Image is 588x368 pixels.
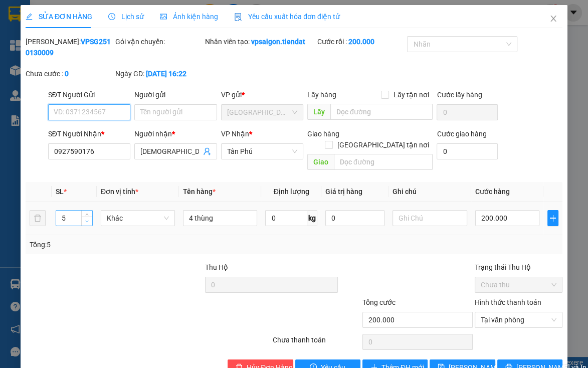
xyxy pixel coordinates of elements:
[307,91,336,99] span: Lấy hàng
[388,182,471,202] th: Ghi chú
[160,13,218,21] span: Ảnh kiện hàng
[549,15,557,23] span: close
[65,70,69,78] b: 0
[274,188,309,196] span: Định lượng
[393,210,467,226] input: Ghi Chú
[56,188,64,196] span: SL
[330,104,433,120] input: Dọc đường
[84,219,90,225] span: down
[183,188,216,196] span: Tên hàng
[272,334,361,352] div: Chưa thanh toán
[30,239,228,250] div: Tổng: 5
[234,13,242,21] img: icon
[221,89,303,100] div: VP gửi
[84,211,90,217] span: up
[115,68,203,79] div: Ngày GD:
[481,277,556,292] span: Chưa thu
[101,188,138,196] span: Đơn vị tính
[475,298,541,306] label: Hình thức thanh toán
[307,210,317,226] span: kg
[307,130,339,138] span: Giao hàng
[26,13,33,20] span: edit
[307,104,330,120] span: Lấy
[437,143,497,159] input: Cước giao hàng
[115,36,203,47] div: Gói vận chuyển:
[81,217,92,226] span: Decrease Value
[547,210,558,226] button: plus
[48,89,130,100] div: SĐT Người Gửi
[26,36,113,58] div: [PERSON_NAME]:
[107,211,169,226] span: Khác
[348,38,374,46] b: 200.000
[481,312,556,327] span: Tại văn phòng
[160,13,167,20] span: picture
[26,68,113,79] div: Chưa cước :
[183,210,257,226] input: VD: Bàn, Ghế
[205,36,315,47] div: Nhân viên tạo:
[227,144,297,159] span: Tân Phú
[437,130,486,138] label: Cước giao hàng
[134,89,217,100] div: Người gửi
[333,139,433,150] span: [GEOGRAPHIC_DATA] tận nơi
[307,154,334,170] span: Giao
[108,13,144,21] span: Lịch sử
[205,263,228,271] span: Thu Hộ
[48,128,130,139] div: SĐT Người Nhận
[26,13,92,21] span: SỬA ĐƠN HÀNG
[234,13,340,21] span: Yêu cầu xuất hóa đơn điện tử
[539,5,567,33] button: Close
[134,128,217,139] div: Người nhận
[221,130,249,138] span: VP Nhận
[227,105,297,120] span: Sài Gòn
[437,104,497,120] input: Cước lấy hàng
[334,154,433,170] input: Dọc đường
[437,91,482,99] label: Cước lấy hàng
[203,147,211,155] span: user-add
[548,214,558,222] span: plus
[81,211,92,217] span: Increase Value
[475,188,510,196] span: Cước hàng
[30,210,46,226] button: delete
[475,262,562,273] div: Trạng thái Thu Hộ
[146,70,186,78] b: [DATE] 16:22
[325,188,362,196] span: Giá trị hàng
[108,13,115,20] span: clock-circle
[362,298,396,306] span: Tổng cước
[389,89,433,100] span: Lấy tận nơi
[251,38,305,46] b: vpsaigon.tiendat
[317,36,405,47] div: Cước rồi :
